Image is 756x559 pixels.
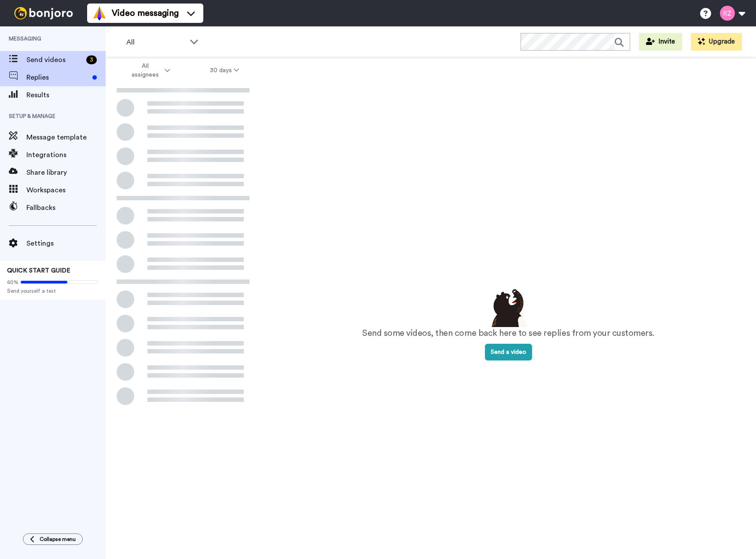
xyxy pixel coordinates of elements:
[107,58,190,83] button: All assignees
[639,33,682,51] button: Invite
[7,279,18,286] span: 60%
[26,90,106,100] span: Results
[26,150,106,160] span: Integrations
[23,533,83,545] button: Collapse menu
[26,167,106,178] span: Share library
[127,62,163,79] span: All assignees
[26,55,83,65] span: Send videos
[7,287,99,294] span: Send yourself a test
[190,63,259,78] button: 30 days
[26,202,106,213] span: Fallbacks
[86,55,97,64] div: 3
[40,536,76,543] span: Collapse menu
[486,287,530,327] img: results-emptystates.png
[485,349,532,355] a: Send a video
[362,327,654,340] p: Send some videos, then come back here to see replies from your customers.
[485,344,532,360] button: Send a video
[112,7,179,19] span: Video messaging
[691,33,742,51] button: Upgrade
[11,7,77,19] img: bj-logo-header-white.svg
[126,37,185,48] span: All
[7,268,70,274] span: QUICK START GUIDE
[26,72,89,83] span: Replies
[26,238,106,249] span: Settings
[26,185,106,195] span: Workspaces
[92,6,106,20] img: vm-color.svg
[26,132,106,143] span: Message template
